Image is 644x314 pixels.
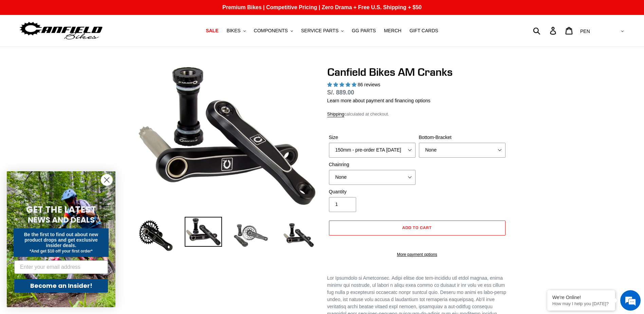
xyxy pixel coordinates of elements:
span: SALE [206,28,218,34]
input: Enter your email address [14,260,108,274]
span: NEWS AND DEALS [28,214,95,225]
span: GIFT CARDS [409,28,438,34]
span: GET THE LATEST [26,204,96,216]
img: Canfield Bikes [19,20,104,41]
img: Load image into Gallery viewer, Canfield Cranks [185,217,222,247]
span: 4.97 stars [327,82,358,87]
a: GG PARTS [348,26,379,35]
div: We're Online! [552,295,610,300]
label: Quantity [329,188,416,195]
div: calculated at checkout. [327,111,507,118]
p: How may I help you today? [552,301,610,306]
button: Add to cart [329,221,505,235]
span: Add to cart [402,225,432,230]
h1: Canfield Bikes AM Cranks [327,66,507,78]
span: Be the first to find out about new product drops and get exclusive insider deals. [24,232,98,248]
button: BIKES [223,26,249,35]
span: COMPONENTS [254,28,288,34]
span: BIKES [226,28,240,34]
span: MERCH [384,28,401,34]
img: Load image into Gallery viewer, Canfield Bikes AM Cranks [232,217,270,254]
input: Search [537,23,554,38]
span: SERVICE PARTS [301,28,338,34]
span: *And get $10 off your first order* [30,249,92,254]
a: Learn more about payment and financing options [327,98,430,103]
a: SALE [202,26,222,35]
label: Size [329,134,416,141]
a: Shipping [327,111,345,117]
span: 86 reviews [357,82,380,87]
label: Bottom-Bracket [419,134,505,141]
label: Chainring [329,161,416,168]
button: Become an Insider! [14,279,108,293]
a: GIFT CARDS [406,26,442,35]
button: SERVICE PARTS [298,26,347,35]
button: COMPONENTS [251,26,296,35]
a: MERCH [381,26,405,35]
span: S/. 889.00 [327,89,354,96]
img: Load image into Gallery viewer, CANFIELD-AM_DH-CRANKS [280,217,317,254]
span: GG PARTS [352,28,376,34]
button: Close dialog [101,174,113,186]
a: More payment options [329,251,505,258]
img: Load image into Gallery viewer, Canfield Bikes AM Cranks [137,217,174,254]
